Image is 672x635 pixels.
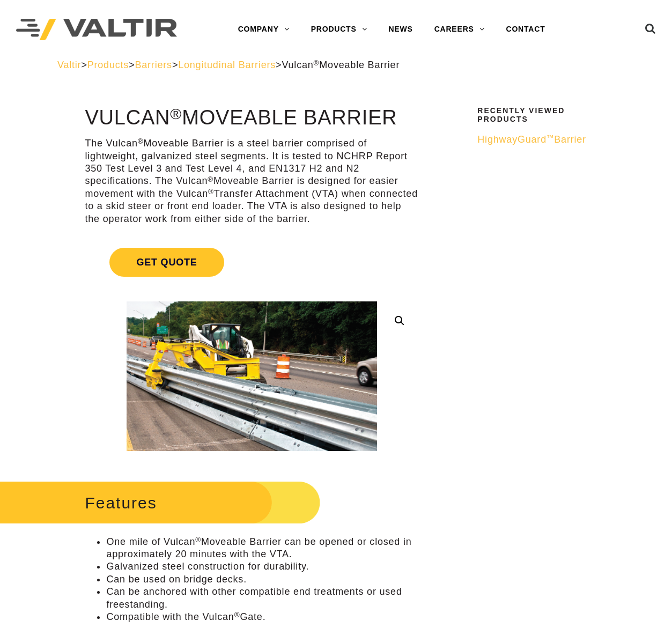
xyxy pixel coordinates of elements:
[227,19,300,40] a: COMPANY
[57,60,81,70] a: Valtir
[87,60,129,70] a: Products
[195,536,201,544] sup: ®
[106,536,419,561] li: One mile of Vulcan Moveable Barrier can be opened or closed in approximately 20 minutes with the ...
[208,188,214,196] sup: ®
[282,60,400,70] span: Vulcan Moveable Barrier
[314,59,320,67] sup: ®
[378,19,423,40] a: NEWS
[85,235,419,290] a: Get Quote
[178,60,276,70] a: Longitudinal Barriers
[424,19,496,40] a: CAREERS
[85,107,419,129] h1: Vulcan Moveable Barrier
[208,175,213,183] sup: ®
[477,134,586,145] span: HighwayGuard Barrier
[477,107,608,123] h2: Recently Viewed Products
[138,137,144,145] sup: ®
[85,137,419,225] p: The Vulcan Moveable Barrier is a steel barrier comprised of lightweight, galvanized steel segment...
[234,611,240,619] sup: ®
[106,586,419,611] li: Can be anchored with other compatible end treatments or used freestanding.
[170,105,182,122] sup: ®
[106,611,419,623] li: Compatible with the Vulcan Gate.
[300,19,378,40] a: PRODUCTS
[547,134,554,142] sup: ™
[135,60,172,70] a: Barriers
[477,134,608,146] a: HighwayGuard™Barrier
[57,59,615,71] div: > > > >
[106,573,419,586] li: Can be used on bridge decks.
[16,19,177,41] img: Valtir
[496,19,556,40] a: CONTACT
[109,248,224,277] span: Get Quote
[106,560,419,573] li: Galvanized steel construction for durability.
